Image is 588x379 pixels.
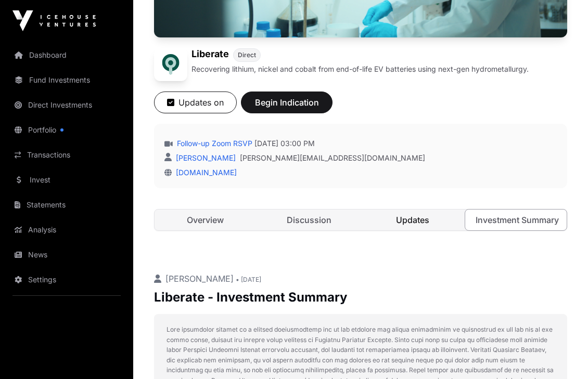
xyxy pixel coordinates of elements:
[155,210,256,230] a: Overview
[8,44,125,67] a: Dashboard
[362,210,463,230] a: Updates
[8,168,125,191] a: Invest
[240,153,425,163] a: [PERSON_NAME][EMAIL_ADDRESS][DOMAIN_NAME]
[8,69,125,92] a: Fund Investments
[8,218,125,241] a: Analysis
[254,138,315,149] span: [DATE] 03:00 PM
[236,276,261,283] span: • [DATE]
[254,96,319,109] span: Begin Indication
[465,209,567,231] a: Investment Summary
[174,153,236,162] a: [PERSON_NAME]
[154,289,567,306] p: Liberate - Investment Summary
[172,168,237,177] a: [DOMAIN_NAME]
[238,51,256,59] span: Direct
[191,64,529,74] p: Recovering lithium, nickel and cobalt from end-of-life EV batteries using next-gen hydrometallurgy.
[154,272,567,285] p: [PERSON_NAME]
[8,94,125,116] a: Direct Investments
[8,119,125,141] a: Portfolio
[191,48,229,62] h1: Liberate
[241,102,333,112] a: Begin Indication
[8,268,125,291] a: Settings
[241,92,333,113] button: Begin Indication
[8,193,125,216] a: Statements
[154,92,237,113] button: Updates on
[175,138,252,149] a: Follow-up Zoom RSVP
[12,10,96,31] img: Icehouse Ventures Logo
[154,48,187,81] img: Liberate
[8,243,125,266] a: News
[536,329,588,379] iframe: Chat Widget
[258,210,360,230] a: Discussion
[8,143,125,166] a: Transactions
[155,210,567,230] nav: Tabs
